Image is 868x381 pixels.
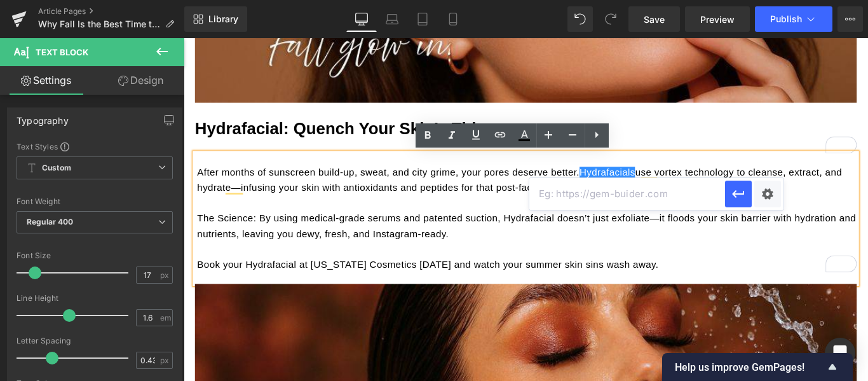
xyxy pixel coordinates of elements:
[36,47,88,57] span: Text Block
[17,336,173,345] div: Letter Spacing
[13,92,756,129] div: To enrich screen reader interactions, please activate Accessibility in Grammarly extension settings
[377,6,407,32] a: Laptop
[15,246,756,263] p: Book your Hydrafacial at [US_STATE] Cosmetics [DATE] and watch your summer skin sins wash away.
[675,359,840,375] button: Show survey - Help us improve GemPages!
[445,144,508,156] a: Hydrafacials
[685,6,750,32] a: Preview
[184,38,868,381] iframe: To enrich screen reader interactions, please activate Accessibility in Grammarly extension settings
[15,142,756,176] p: After months of sunscreen build-up, sweat, and city grime, your pores deserve better. use vortex ...
[160,356,171,364] span: px
[438,6,468,32] a: Mobile
[825,338,855,368] div: Open Intercom Messenger
[17,294,173,303] div: Line Height
[13,129,756,275] div: To enrich screen reader interactions, please activate Accessibility in Grammarly extension settings
[17,251,173,260] div: Font Size
[17,197,173,206] div: Font Weight
[770,14,802,24] span: Publish
[598,6,623,32] button: Redo
[644,13,665,26] span: Save
[407,6,438,32] a: Tablet
[755,6,832,32] button: Publish
[15,194,756,228] p: The Science: By using medical-grade serums and patented suction, Hydrafacial doesn’t just exfolia...
[38,19,160,29] span: Why Fall Is the Best Time to Reset Your Skin (And How)
[160,314,171,322] span: em
[27,217,74,226] b: Regular 400
[346,6,377,32] a: Desktop
[42,163,71,174] b: Custom
[17,108,69,126] div: Typography
[13,91,353,111] b: Hydrafacial: Quench Your Skin’s Thirst
[837,6,863,32] button: More
[17,141,173,151] div: Text Styles
[529,178,725,210] input: Eg: https://gem-buider.com
[208,13,238,25] span: Library
[38,6,184,17] a: Article Pages
[160,271,171,279] span: px
[567,6,593,32] button: Undo
[700,13,735,26] span: Preview
[184,6,247,32] a: New Library
[95,66,187,95] a: Design
[675,361,825,373] span: Help us improve GemPages!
